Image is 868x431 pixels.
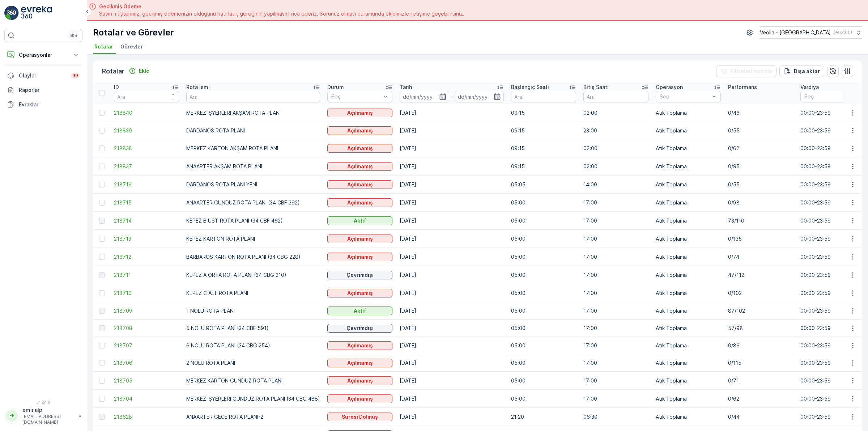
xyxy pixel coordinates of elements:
[724,212,797,230] td: 73/110
[99,360,105,366] div: Toggle Row Selected
[716,66,776,77] button: Filtreleri temizle
[114,127,179,134] a: 218839
[396,212,507,230] td: [DATE]
[347,127,373,134] p: Açılmamış
[126,67,152,75] button: Ekle
[114,307,179,314] a: 218709
[22,406,75,414] p: emir.alp
[19,51,68,59] p: Operasyonlar
[347,235,373,242] p: Açılmamış
[507,266,580,284] td: 05:00
[183,266,324,284] td: KEPEZ A ORTA ROTA PLANI (34 CBG 210)
[99,128,105,134] div: Toggle Row Selected
[652,122,724,139] td: Atık Toplama
[327,341,392,350] button: Açılmamış
[507,122,580,139] td: 09:15
[507,302,580,320] td: 05:00
[347,342,373,349] p: Açılmamış
[327,289,392,297] button: Açılmamış
[779,66,824,77] button: Dışa aktar
[583,84,609,91] p: Bitiş Saati
[114,181,179,188] a: 218716
[511,91,576,102] input: Ara
[760,26,862,39] button: Veolia - [GEOGRAPHIC_DATA](+03:00)
[114,217,179,224] a: 218714
[327,84,344,91] p: Durum
[580,320,652,337] td: 17:00
[507,408,580,426] td: 21:20
[114,290,179,297] a: 218710
[183,176,324,194] td: DARDANOS ROTA PLANI YENİ
[327,376,392,385] button: Açılmamış
[114,325,179,332] span: 218708
[507,337,580,354] td: 05:00
[354,217,366,224] p: Aktif
[731,68,772,75] p: Filtreleri temizle
[99,218,105,224] div: Toggle Row Selected
[114,235,179,242] a: 218713
[347,199,373,206] p: Açılmamış
[183,372,324,390] td: MERKEZ KARTON GÜNDÜZ ROTA PLANI
[580,104,652,122] td: 02:00
[507,248,580,266] td: 05:00
[728,84,757,91] p: Performans
[346,325,374,332] p: Çevrimdışı
[652,284,724,302] td: Atık Toplama
[99,378,105,384] div: Toggle Row Selected
[4,68,82,83] a: Olaylar99
[724,337,797,354] td: 0/86
[114,395,179,402] span: 218704
[114,253,179,261] span: 218712
[114,271,179,279] a: 218711
[114,377,179,384] span: 218705
[99,3,464,10] span: Gecikmiş Ödeme
[396,408,507,426] td: [DATE]
[724,408,797,426] td: 0/44
[652,104,724,122] td: Atık Toplama
[183,122,324,139] td: DARDANOS ROTA PLANI
[327,216,392,225] button: Aktif
[4,406,82,425] button: EEemir.alp[EMAIL_ADDRESS][DOMAIN_NAME]
[580,176,652,194] td: 14:00
[396,139,507,157] td: [DATE]
[327,307,392,315] button: Aktif
[396,302,507,320] td: [DATE]
[99,414,105,420] div: Toggle Row Selected
[507,354,580,372] td: 05:00
[342,413,378,421] p: Süresi Dolmuş
[396,104,507,122] td: [DATE]
[347,145,373,152] p: Açılmamış
[183,408,324,426] td: ANAARTER GECE ROTA PLANI-2
[99,343,105,348] div: Toggle Row Selected
[183,157,324,176] td: ANAARTER AKŞAM ROTA PLANI
[183,230,324,248] td: KEPEZ KARTON ROTA PLANI
[580,408,652,426] td: 06:30
[94,43,113,50] span: Rotalar
[724,390,797,408] td: 0/62
[183,390,324,408] td: MERKEZ İŞYERLERİ GÜNDÜZ ROTA PLANI (34 CBG 488)
[186,91,320,102] input: Ara
[656,84,683,91] p: Operasyon
[507,176,580,194] td: 05:05
[652,320,724,337] td: Atık Toplama
[183,212,324,230] td: KEPEZ B ÜST ROTA PLANI (34 CBF 462)
[396,372,507,390] td: [DATE]
[652,157,724,176] td: Atık Toplama
[652,354,724,372] td: Atık Toplama
[580,139,652,157] td: 02:00
[99,396,105,402] div: Toggle Row Selected
[4,48,82,62] button: Operasyonlar
[724,354,797,372] td: 0/115
[507,157,580,176] td: 09:15
[102,66,124,76] p: Rotalar
[347,359,373,367] p: Açılmamış
[724,320,797,337] td: 57/98
[114,145,179,152] span: 218838
[114,413,179,421] a: 218628
[327,413,392,421] button: Süresi Dolmuş
[800,84,819,91] p: Vardiya
[114,163,179,170] a: 218837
